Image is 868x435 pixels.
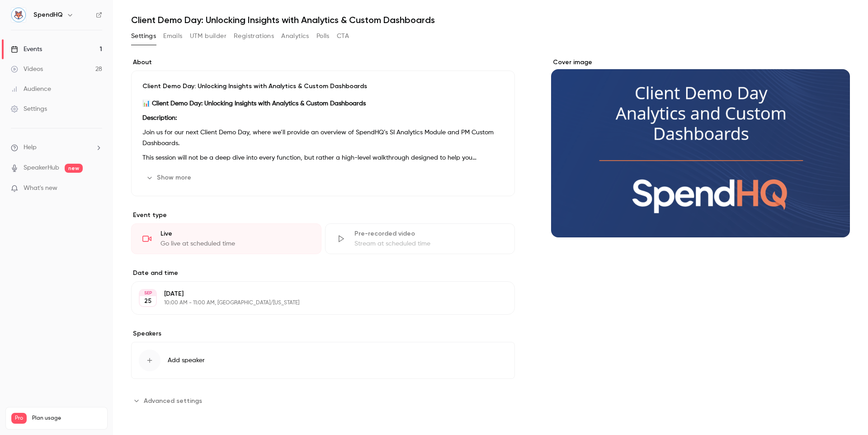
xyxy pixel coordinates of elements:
[164,299,467,307] p: 10:00 AM - 11:00 AM, [GEOGRAPHIC_DATA]/[US_STATE]
[11,45,42,54] div: Events
[24,163,59,173] a: SpeakerHub
[131,14,850,25] h1: Client Demo Day: Unlocking Insights with Analytics & Custom Dashboards
[131,223,321,254] div: LiveGo live at scheduled time
[32,415,102,422] span: Plan usage
[142,82,504,91] p: Client Demo Day: Unlocking Insights with Analytics & Custom Dashboards
[33,10,63,19] h6: SpendHQ
[142,127,504,149] p: Join us for our next Client Demo Day, where we’ll provide an overview of SpendHQ’s SI Analytics M...
[142,152,504,163] p: This session will not be a deep dive into every function, but rather a high-level walkthrough des...
[144,297,151,306] p: 25
[11,8,26,22] img: SpendHQ
[131,342,515,379] button: Add speaker
[160,239,310,248] div: Go live at scheduled time
[142,100,366,107] strong: 📊 Client Demo Day: Unlocking Insights with Analytics & Custom Dashboards
[131,211,515,220] p: Event type
[325,223,515,254] div: Pre-recorded videoStream at scheduled time
[168,356,205,365] span: Add speaker
[551,58,850,237] section: Cover image
[131,58,515,67] label: About
[142,115,177,121] strong: Description:
[11,104,47,113] div: Settings
[65,164,83,173] span: new
[11,85,51,94] div: Audience
[337,29,349,43] button: CTA
[11,143,102,152] li: help-dropdown-opener
[354,239,504,248] div: Stream at scheduled time
[24,184,57,193] span: What's new
[11,65,43,74] div: Videos
[24,143,37,152] span: Help
[131,393,208,408] button: Advanced settings
[551,58,850,67] label: Cover image
[140,290,156,296] div: SEP
[316,29,330,43] button: Polls
[163,29,182,43] button: Emails
[164,289,467,298] p: [DATE]
[131,269,515,278] label: Date and time
[354,229,504,238] div: Pre-recorded video
[131,393,515,408] section: Advanced settings
[281,29,309,43] button: Analytics
[131,329,515,338] label: Speakers
[11,413,27,424] span: Pro
[144,396,202,406] span: Advanced settings
[160,229,310,238] div: Live
[234,29,274,43] button: Registrations
[131,29,156,43] button: Settings
[91,184,102,193] iframe: Noticeable Trigger
[142,170,197,185] button: Show more
[190,29,226,43] button: UTM builder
